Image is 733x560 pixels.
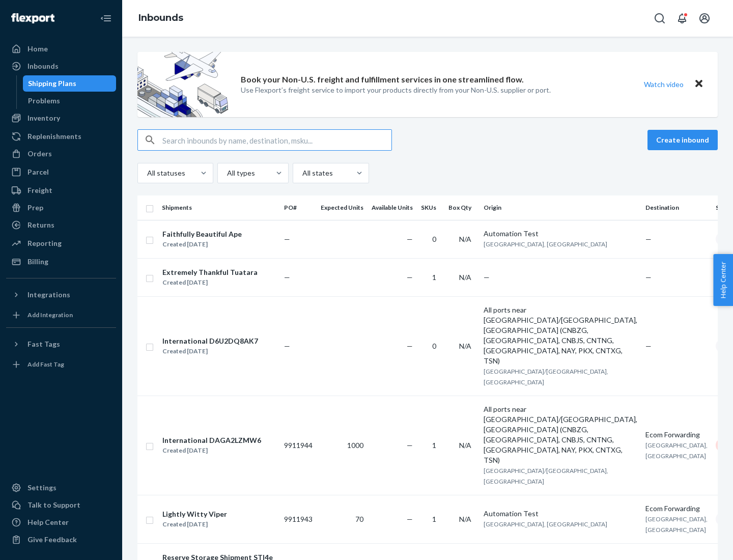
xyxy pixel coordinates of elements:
[459,441,471,450] span: N/A
[484,273,490,282] span: —
[6,480,116,496] a: Settings
[6,287,116,303] button: Integrations
[27,339,60,349] div: Fast Tags
[6,336,116,352] button: Fast Tags
[432,441,436,450] span: 1
[27,44,48,54] div: Home
[284,342,290,350] span: —
[6,200,116,216] a: Prep
[27,61,59,71] div: Inbounds
[432,273,436,282] span: 1
[355,515,363,523] span: 70
[647,130,718,150] button: Create inbound
[713,254,733,306] button: Help Center
[645,503,708,514] div: Ecom Forwarding
[241,85,551,95] p: Use Flexport’s freight service to import your products directly from your Non-U.S. supplier or port.
[27,113,60,123] div: Inventory
[6,235,116,251] a: Reporting
[484,467,608,485] span: [GEOGRAPHIC_DATA]/[GEOGRAPHIC_DATA], [GEOGRAPHIC_DATA]
[226,168,227,178] input: All types
[6,254,116,270] a: Billing
[162,346,258,356] div: Created [DATE]
[27,167,49,177] div: Parcel
[407,342,413,350] span: —
[347,441,363,450] span: 1000
[432,235,436,243] span: 0
[27,517,69,527] div: Help Center
[459,342,471,350] span: N/A
[641,195,712,220] th: Destination
[459,235,471,243] span: N/A
[162,229,242,239] div: Faithfully Beautiful Ape
[484,520,607,528] span: [GEOGRAPHIC_DATA], [GEOGRAPHIC_DATA]
[637,77,690,92] button: Watch video
[484,240,607,248] span: [GEOGRAPHIC_DATA], [GEOGRAPHIC_DATA]
[484,404,637,465] div: All ports near [GEOGRAPHIC_DATA]/[GEOGRAPHIC_DATA], [GEOGRAPHIC_DATA] (CNBZG, [GEOGRAPHIC_DATA], ...
[96,8,116,29] button: Close Navigation
[162,445,261,456] div: Created [DATE]
[672,8,692,29] button: Open notifications
[280,495,317,543] td: 9911943
[6,41,116,57] a: Home
[6,164,116,180] a: Parcel
[6,497,116,513] a: Talk to Support
[28,96,60,106] div: Problems
[407,441,413,450] span: —
[432,515,436,523] span: 1
[162,130,391,150] input: Search inbounds by name, destination, msku...
[280,195,317,220] th: PO#
[162,267,258,277] div: Extremely Thankful Tuatara
[162,519,227,529] div: Created [DATE]
[645,515,708,534] span: [GEOGRAPHIC_DATA], [GEOGRAPHIC_DATA]
[484,509,637,519] div: Automation Test
[130,4,191,33] ol: breadcrumbs
[162,336,258,346] div: International D6U2DQ8AK7
[27,535,77,545] div: Give Feedback
[645,273,652,282] span: —
[480,195,641,220] th: Origin
[6,356,116,373] a: Add Fast Tag
[368,195,417,220] th: Available Units
[162,435,261,445] div: International DAGA2LZMW6
[645,342,652,350] span: —
[432,342,436,350] span: 0
[417,195,444,220] th: SKUs
[645,441,708,460] span: [GEOGRAPHIC_DATA], [GEOGRAPHIC_DATA]
[280,396,317,495] td: 9911944
[146,168,147,178] input: All statuses
[27,131,81,142] div: Replenishments
[6,58,116,74] a: Inbounds
[162,509,227,519] div: Lightly Witty Viper
[6,307,116,323] a: Add Integration
[407,515,413,523] span: —
[301,168,302,178] input: All states
[23,75,117,92] a: Shipping Plans
[27,203,43,213] div: Prep
[27,149,52,159] div: Orders
[158,195,280,220] th: Shipments
[459,273,471,282] span: N/A
[484,229,637,239] div: Automation Test
[162,277,258,288] div: Created [DATE]
[6,146,116,162] a: Orders
[6,110,116,126] a: Inventory
[6,514,116,530] a: Help Center
[407,235,413,243] span: —
[650,8,670,29] button: Open Search Box
[284,235,290,243] span: —
[27,220,54,230] div: Returns
[6,182,116,199] a: Freight
[162,239,242,249] div: Created [DATE]
[444,195,480,220] th: Box Qty
[27,290,70,300] div: Integrations
[317,195,368,220] th: Expected Units
[138,12,183,23] a: Inbounds
[694,8,715,29] button: Open account menu
[407,273,413,282] span: —
[28,78,76,89] div: Shipping Plans
[6,217,116,233] a: Returns
[645,430,708,440] div: Ecom Forwarding
[27,311,73,319] div: Add Integration
[6,128,116,145] a: Replenishments
[11,13,54,23] img: Flexport logo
